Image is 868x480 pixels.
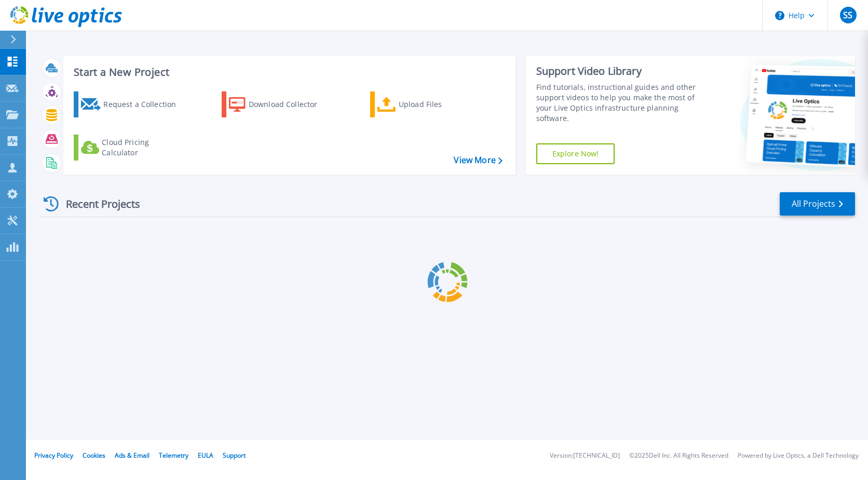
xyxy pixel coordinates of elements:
div: Recent Projects [40,191,154,217]
li: © 2025 Dell Inc. All Rights Reserved [629,452,728,459]
a: Ads & Email [115,451,150,460]
a: Cloud Pricing Calculator [74,135,189,161]
a: Request a Collection [74,91,189,117]
div: Support Video Library [536,64,703,78]
a: All Projects [780,192,855,216]
div: Download Collector [249,94,332,115]
li: Version: [TECHNICAL_ID] [550,452,620,459]
div: Upload Files [399,94,482,115]
h3: Start a New Project [74,66,502,78]
a: EULA [198,451,213,460]
a: Explore Now! [536,143,615,164]
a: View More [454,155,502,165]
div: Cloud Pricing Calculator [102,137,185,158]
a: Privacy Policy [34,451,73,460]
span: SS [843,11,852,19]
div: Request a Collection [103,94,186,115]
div: Find tutorials, instructional guides and other support videos to help you make the most of your L... [536,82,703,124]
a: Download Collector [222,91,337,117]
li: Powered by Live Optics, a Dell Technology [738,452,859,459]
a: Upload Files [370,91,486,117]
a: Cookies [83,451,105,460]
a: Telemetry [159,451,188,460]
a: Support [223,451,246,460]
